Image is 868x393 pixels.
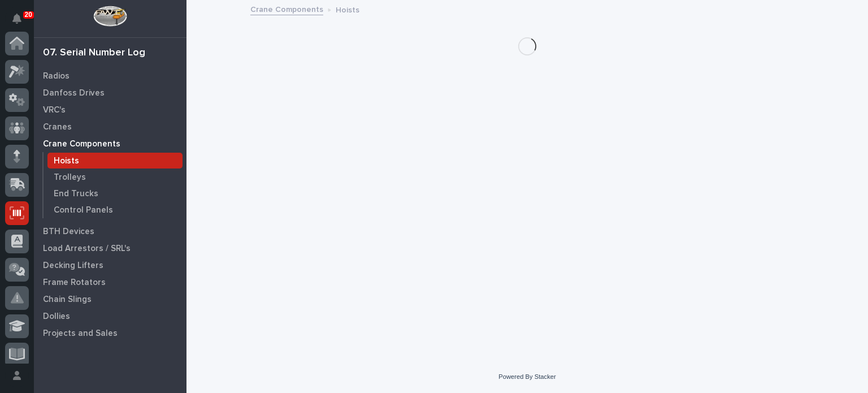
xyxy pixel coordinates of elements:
div: Notifications20 [14,14,29,32]
a: BTH Devices [34,223,186,240]
p: Danfoss Drives [43,88,105,98]
p: Control Panels [54,205,113,215]
p: Crane Components [43,139,120,149]
p: Hoists [54,156,79,166]
div: 07. Serial Number Log [43,47,145,59]
a: Cranes [34,118,186,135]
p: Hoists [336,3,359,15]
a: Crane Components [34,135,186,152]
a: Radios [34,67,186,84]
p: Cranes [43,122,72,132]
p: Trolleys [54,172,86,183]
a: Hoists [44,153,186,169]
a: Load Arrestors / SRL's [34,240,186,257]
p: Decking Lifters [43,261,103,271]
a: Trolleys [44,169,186,185]
img: Workspace Logo [93,6,127,27]
a: Danfoss Drives [34,84,186,101]
p: BTH Devices [43,227,94,237]
p: Load Arrestors / SRL's [43,244,131,254]
a: End Trucks [44,185,186,201]
p: 20 [25,11,32,19]
a: Chain Slings [34,291,186,308]
p: VRC's [43,105,66,115]
a: Dollies [34,308,186,325]
a: Frame Rotators [34,274,186,291]
p: Frame Rotators [43,278,106,288]
a: VRC's [34,101,186,118]
a: Projects and Sales [34,325,186,342]
p: Chain Slings [43,295,92,305]
button: Notifications [5,7,29,31]
p: Projects and Sales [43,329,118,339]
a: Crane Components [250,2,323,15]
p: Dollies [43,312,70,322]
a: Powered By Stacker [498,373,555,380]
a: Decking Lifters [34,257,186,274]
p: Radios [43,71,70,81]
p: End Trucks [54,189,98,199]
a: Control Panels [44,202,186,218]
